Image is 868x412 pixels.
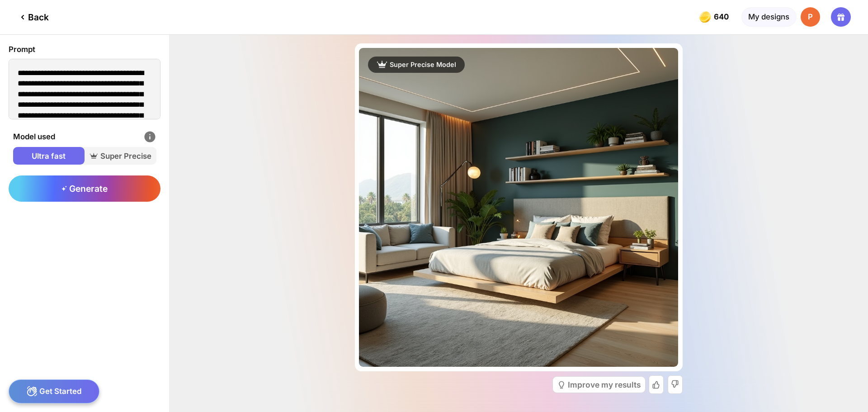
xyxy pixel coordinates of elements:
div: My designs [741,7,797,27]
span: Super Precise [85,151,156,161]
div: Back [17,12,49,23]
div: Super Precise Model [368,57,465,73]
div: P [801,7,820,27]
div: Get Started [9,379,99,403]
div: Prompt [9,43,160,55]
span: 640 [714,13,731,21]
span: Generate [61,183,108,194]
div: Improve my results [568,381,641,388]
div: Model used [13,130,156,143]
span: Ultra fast [13,151,85,161]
